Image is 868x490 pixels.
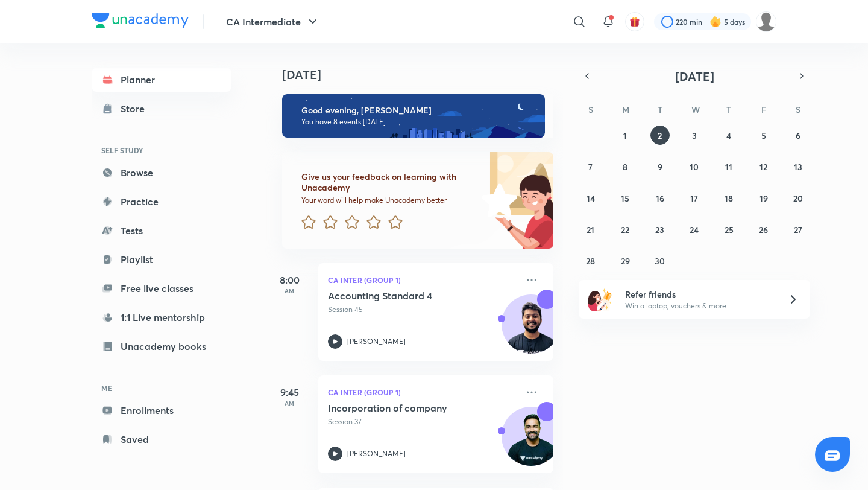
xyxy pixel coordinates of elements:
abbr: September 16, 2025 [656,192,664,204]
button: September 9, 2025 [650,157,670,176]
abbr: September 20, 2025 [793,192,803,204]
abbr: Sunday [588,104,593,115]
img: Company Logo [92,13,189,28]
button: September 12, 2025 [754,157,773,176]
button: September 20, 2025 [788,188,808,208]
abbr: September 8, 2025 [623,161,627,173]
abbr: September 1, 2025 [623,130,627,141]
button: September 3, 2025 [685,126,704,145]
abbr: September 2, 2025 [658,130,662,141]
p: Session 45 [328,304,517,315]
button: September 14, 2025 [581,188,600,208]
a: Planner [92,68,231,92]
button: September 15, 2025 [615,188,635,208]
a: Playlist [92,247,231,272]
h5: 8:00 [265,273,313,287]
button: September 21, 2025 [581,220,600,239]
abbr: September 12, 2025 [759,161,767,173]
abbr: Tuesday [658,104,662,115]
button: CA Intermediate [219,10,327,34]
abbr: Friday [761,104,766,115]
a: Saved [92,427,231,451]
p: Session 37 [328,416,517,427]
abbr: September 24, 2025 [690,224,699,235]
img: referral [588,287,612,311]
p: Your word will help make Unacademy better [301,196,477,205]
button: September 25, 2025 [719,220,738,239]
button: September 28, 2025 [581,251,600,270]
a: Store [92,97,231,121]
abbr: September 23, 2025 [655,224,664,235]
button: September 17, 2025 [685,188,704,208]
h6: Good evening, [PERSON_NAME] [301,105,534,116]
abbr: September 10, 2025 [690,161,699,173]
button: September 6, 2025 [788,126,808,145]
span: [DATE] [675,68,714,84]
img: evening [282,94,545,138]
a: Free live classes [92,276,231,301]
p: CA Inter (Group 1) [328,385,517,399]
img: avatar [629,16,640,27]
abbr: September 25, 2025 [725,224,734,235]
abbr: September 27, 2025 [794,224,802,235]
abbr: September 5, 2025 [761,130,766,141]
img: Jyoti [756,11,776,32]
p: [PERSON_NAME] [347,448,406,459]
abbr: September 28, 2025 [586,255,595,267]
a: Unacademy books [92,334,231,358]
p: AM [265,287,313,294]
div: Store [121,101,152,116]
a: Company Logo [92,13,189,31]
abbr: September 11, 2025 [725,161,732,173]
abbr: September 7, 2025 [588,161,593,173]
button: September 24, 2025 [685,220,704,239]
abbr: September 26, 2025 [759,224,768,235]
button: September 10, 2025 [685,157,704,176]
abbr: Monday [622,104,629,115]
abbr: September 3, 2025 [692,130,697,141]
h6: Give us your feedback on learning with Unacademy [301,171,477,193]
button: avatar [625,12,644,31]
abbr: September 4, 2025 [726,130,731,141]
h5: 9:45 [265,385,313,399]
abbr: Wednesday [691,104,700,115]
p: [PERSON_NAME] [347,336,406,347]
abbr: September 6, 2025 [796,130,800,141]
button: September 11, 2025 [719,157,738,176]
abbr: September 13, 2025 [794,161,802,173]
img: streak [709,16,722,28]
abbr: September 18, 2025 [725,192,733,204]
button: September 23, 2025 [650,220,670,239]
button: September 4, 2025 [719,126,738,145]
abbr: September 29, 2025 [621,255,630,267]
abbr: Thursday [726,104,731,115]
h5: Accounting Standard 4 [328,290,478,302]
button: September 19, 2025 [754,188,773,208]
button: September 7, 2025 [581,157,600,176]
h4: [DATE] [282,68,565,82]
button: September 27, 2025 [788,220,808,239]
abbr: September 21, 2025 [587,224,594,235]
button: September 22, 2025 [615,220,635,239]
button: September 18, 2025 [719,188,738,208]
button: September 29, 2025 [615,251,635,270]
abbr: September 15, 2025 [621,192,629,204]
button: September 1, 2025 [615,126,635,145]
img: feedback_image [441,152,553,249]
a: Practice [92,189,231,214]
abbr: September 19, 2025 [759,192,768,204]
h6: ME [92,378,231,398]
abbr: September 9, 2025 [658,161,662,173]
p: CA Inter (Group 1) [328,273,517,287]
button: September 26, 2025 [754,220,773,239]
p: Win a laptop, vouchers & more [625,301,773,311]
p: AM [265,399,313,407]
a: 1:1 Live mentorship [92,305,231,329]
p: You have 8 events [DATE] [301,117,534,127]
abbr: September 30, 2025 [655,255,665,267]
button: [DATE] [596,68,793,84]
abbr: September 17, 2025 [690,192,698,204]
h5: Incorporation of company [328,402,478,414]
a: Tests [92,218,231,243]
abbr: September 22, 2025 [621,224,629,235]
